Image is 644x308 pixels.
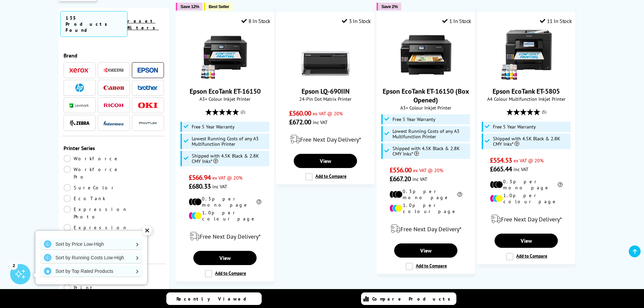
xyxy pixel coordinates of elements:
[103,101,124,110] a: Ricoh
[103,86,124,90] img: Canon
[64,224,128,239] a: Expression Home
[514,166,528,172] span: inc VAT
[501,75,552,81] a: Epson EcoTank ET-5805
[490,179,563,191] li: 0.3p per mono page
[138,119,158,127] img: Pantum
[190,87,261,96] a: Epson EcoTank ET-16150
[389,188,462,200] li: 0.3p per mono page
[138,85,158,90] img: Brother
[380,104,471,111] span: A3+ Colour Inkjet Printer
[181,4,199,9] span: Save 12%
[389,166,411,174] span: £556.00
[392,117,435,122] span: Free 5 Year Warranty
[138,84,158,92] a: Brother
[41,239,142,250] a: Sort by Price Low-High
[69,101,90,110] a: Lexmark
[103,84,124,92] a: Canon
[138,101,158,110] a: OKI
[490,165,512,173] span: £665.44
[481,96,572,102] span: A4 Colour Multifunction Inkjet Printer
[302,87,350,96] a: Epson LQ-690IIN
[103,121,124,125] img: Intermec
[493,87,560,96] a: Epson EcoTank ET-5805
[381,4,398,9] span: Save 2%
[389,202,462,214] li: 1.0p per colour page
[41,266,142,277] a: Sort by Top Rated Products
[176,296,253,302] span: Recently Viewed
[490,156,512,165] span: £554.53
[103,119,124,127] a: Intermec
[313,119,328,125] span: inc VAT
[69,103,90,108] img: Lexmark
[501,29,552,80] img: Epson EcoTank ET-5805
[193,251,256,265] a: View
[127,18,159,31] a: reset filters
[189,210,261,222] li: 1.0p per colour page
[377,3,401,10] button: Save 2%
[10,262,18,269] div: 2
[176,3,202,10] button: Save 12%
[300,75,351,81] a: Epson LQ-690IIN
[64,52,164,59] span: Brand
[166,292,262,305] a: Recently Viewed
[64,195,114,202] a: EcoTank
[138,102,158,108] img: OKI
[372,296,454,302] span: Compare Products
[294,154,357,168] a: View
[342,18,371,24] div: 3 In Stock
[361,292,456,305] a: Compare Products
[305,173,347,181] label: Add to Compare
[406,263,447,270] label: Add to Compare
[192,124,235,129] span: Free 5 Year Warranty
[64,145,164,151] span: Printer Series
[442,18,471,24] div: 1 In Stock
[64,166,120,181] a: Workforce Pro
[204,3,233,10] button: Best Seller
[60,11,127,37] span: 135 Products Found
[300,29,351,80] img: Epson LQ-690IIN
[383,87,469,104] a: Epson EcoTank ET-16150 (Box Opened)
[389,174,411,183] span: £667.20
[142,226,152,235] div: ✕
[200,75,251,81] a: Epson EcoTank ET-16150
[514,157,544,164] span: ex VAT @ 20%
[103,68,124,73] img: Kyocera
[64,155,120,162] a: Workforce
[493,124,536,129] span: Free 5 Year Warranty
[69,119,90,127] a: Zebra
[401,75,451,81] a: Epson EcoTank ET-16150 (Box Opened)
[189,182,211,191] span: £680.33
[495,234,557,248] a: View
[493,136,569,147] span: Shipped with 4.5K Black & 2.8K CMY Inks*
[481,210,572,229] div: modal_delivery
[412,176,427,182] span: inc VAT
[200,29,251,80] img: Epson EcoTank ET-16150
[506,253,547,260] label: Add to Compare
[392,128,469,139] span: Lowest Running Costs of any A3 Multifunction Printer
[189,173,211,182] span: £566.94
[392,146,469,157] span: Shipped with 4.5K Black & 2.8K CMY Inks*
[205,270,246,278] label: Add to Compare
[401,29,451,80] img: Epson EcoTank ET-16150 (Box Opened)
[313,110,343,117] span: ex VAT @ 20%
[212,183,227,190] span: inc VAT
[241,18,270,24] div: 8 In Stock
[280,96,371,102] span: 24-Pin Dot Matrix Printer
[64,206,128,220] a: Expression Photo
[413,167,443,173] span: ex VAT @ 20%
[394,243,457,258] a: View
[103,66,124,74] a: Kyocera
[189,196,261,208] li: 0.3p per mono page
[138,68,158,73] img: Epson
[69,84,90,92] a: HP
[180,227,270,246] div: modal_delivery
[540,18,572,24] div: 11 In Stock
[138,66,158,74] a: Epson
[289,109,311,118] span: £560.00
[280,130,371,149] div: modal_delivery
[192,153,268,164] span: Shipped with 4.5K Black & 2.8K CMY Inks*
[41,252,142,263] a: Sort by Running Costs Low-High
[69,68,90,73] img: Xerox
[289,118,311,126] span: £672.00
